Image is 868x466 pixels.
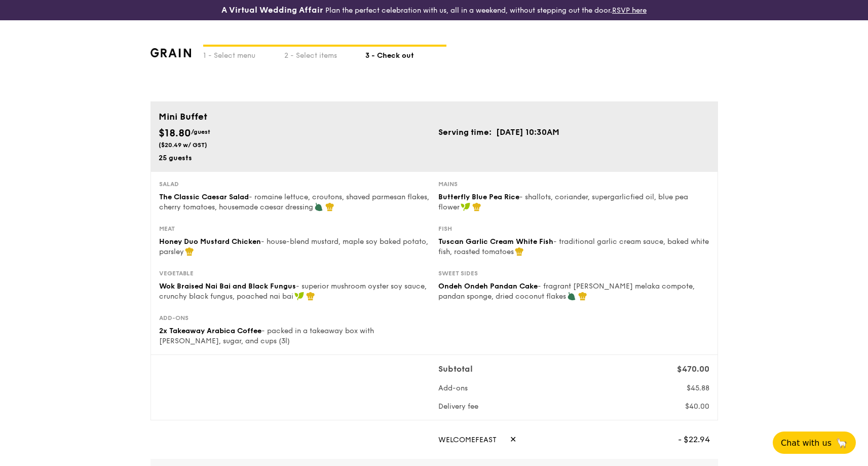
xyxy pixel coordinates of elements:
span: - packed in a takeaway box with [PERSON_NAME], sugar, and cups (3l) [159,327,374,345]
span: Delivery fee [438,402,478,411]
img: grain-logotype.1cdc1e11.png [150,48,192,57]
span: Add-ons [438,384,468,392]
span: $40.00 [685,402,709,411]
span: Subtotal [438,364,473,374]
div: Mini Buffet [159,110,710,124]
span: 2x Takeaway Arabica Coffee [159,327,261,335]
span: Honey Duo Mustard Chicken [159,237,261,246]
img: icon-chef-hat.a58ddaea.svg [578,292,587,301]
div: Meat [159,225,430,233]
div: Mains [438,180,709,188]
span: $18.80 [159,127,191,139]
a: RSVP here [612,6,647,15]
img: icon-vegan.f8ff3823.svg [461,202,471,211]
div: 1 - Select menu [203,47,284,61]
span: - house-blend mustard, maple soy baked potato, parsley [159,237,428,256]
span: - shallots, coriander, supergarlicfied oil, blue pea flower [438,193,688,211]
img: icon-vegan.f8ff3823.svg [294,292,305,301]
td: Serving time: [438,126,496,139]
div: Salad [159,180,430,188]
span: - traditional garlic cream sauce, baked white fish, roasted tomatoes [438,237,709,256]
span: Butterfly Blue Pea Rice [438,193,519,201]
td: [DATE] 10:30AM [496,126,560,139]
span: /guest [191,128,210,135]
span: $470.00 [677,364,709,374]
div: Sweet sides [438,269,709,277]
div: Plan the perfect celebration with us, all in a weekend, without stepping out the door. [145,4,724,16]
div: Add-ons [159,314,430,322]
img: icon-vegetarian.fe4039eb.svg [314,202,323,211]
div: Vegetable [159,269,430,277]
img: icon-chef-hat.a58ddaea.svg [306,292,315,301]
span: Chat with us [781,438,832,448]
div: 3 - Check out [365,47,446,61]
div: 2 - Select items [284,47,365,61]
img: icon-chef-hat.a58ddaea.svg [185,247,194,256]
span: 🦙 [836,437,848,449]
img: icon-vegetarian.fe4039eb.svg [567,292,576,301]
div: Fish [438,225,709,233]
h4: A Virtual Wedding Affair [221,4,323,16]
span: ✕ [510,428,516,451]
span: Wok Braised Nai Bai and Black Fungus [159,282,296,291]
span: Tuscan Garlic Cream White Fish [438,237,553,246]
img: icon-chef-hat.a58ddaea.svg [325,202,334,211]
span: The Classic Caesar Salad [159,193,249,201]
span: $45.88 [687,384,709,392]
span: - $22.94 [678,428,710,451]
span: ($20.49 w/ GST) [159,141,207,149]
img: icon-chef-hat.a58ddaea.svg [472,202,481,211]
button: Chat with us🦙 [773,432,856,454]
span: Ondeh Ondeh Pandan Cake [438,282,538,291]
img: icon-chef-hat.a58ddaea.svg [515,247,524,256]
span: - romaine lettuce, croutons, shaved parmesan flakes, cherry tomatoes, housemade caesar dressing [159,193,429,211]
div: 25 guests [159,153,430,163]
span: - fragrant [PERSON_NAME] melaka compote, pandan sponge, dried coconut flakes [438,282,695,301]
